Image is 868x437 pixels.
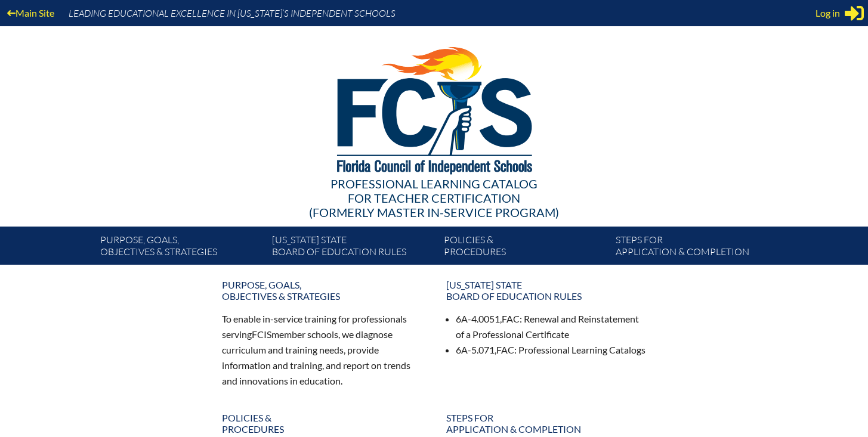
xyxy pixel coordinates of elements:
a: Steps forapplication & completion [611,231,783,265]
svg: Sign in or register [845,4,864,23]
div: Professional Learning Catalog (formerly Master In-service Program) [91,176,778,219]
li: 6A-5.071, : Professional Learning Catalogs [456,342,647,358]
img: FCISlogo221.eps [311,26,557,189]
span: Log in [816,6,840,20]
span: FAC [496,344,514,355]
a: Main Site [2,5,59,21]
a: [US_STATE] StateBoard of Education rules [439,274,654,306]
a: Purpose, goals,objectives & strategies [95,231,267,265]
a: Policies &Procedures [439,231,611,265]
span: FAC [502,313,520,324]
li: 6A-4.0051, : Renewal and Reinstatement of a Professional Certificate [456,311,647,342]
a: Purpose, goals,objectives & strategies [215,274,430,306]
span: FCIS [252,328,271,340]
a: [US_STATE] StateBoard of Education rules [267,231,439,265]
span: for Teacher Certification [348,191,520,205]
p: To enable in-service training for professionals serving member schools, we diagnose curriculum an... [222,311,422,388]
